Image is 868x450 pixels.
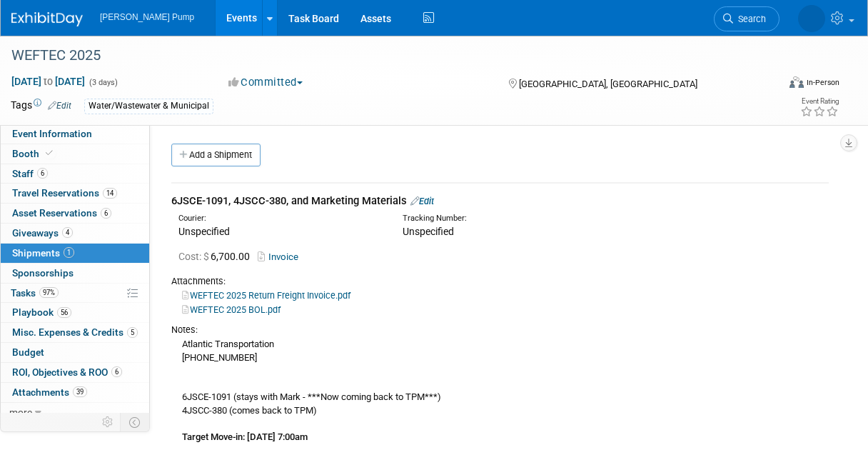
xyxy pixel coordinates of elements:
div: Event Rating [800,98,839,105]
a: Attachments39 [1,383,149,402]
span: 6 [111,366,122,377]
a: ROI, Objectives & ROO6 [1,363,149,382]
td: Personalize Event Tab Strip [96,413,121,431]
span: [DATE] [DATE] [11,75,86,88]
span: 6,700.00 [178,251,256,262]
a: Playbook56 [1,303,149,322]
i: Booth reservation complete [46,149,53,157]
span: 14 [103,188,117,199]
a: more [1,403,149,422]
a: Event Information [1,124,149,144]
span: more [9,406,32,418]
a: Travel Reservations14 [1,184,149,203]
div: Notes: [171,324,829,336]
div: Tracking Number: [403,213,661,224]
span: Travel Reservations [12,187,117,199]
div: Water/Wastewater & Municipal [84,99,213,114]
span: Budget [12,346,44,358]
td: Toggle Event Tabs [121,413,150,431]
span: 6 [101,208,111,219]
a: Edit [410,196,434,206]
a: Shipments1 [1,244,149,263]
div: Event Format [720,74,840,96]
a: Booth [1,144,149,164]
span: Sponsorships [12,267,74,279]
span: Asset Reservations [12,207,111,219]
span: [PERSON_NAME] Pump [100,12,194,22]
span: 56 [57,307,71,318]
div: In-Person [806,77,839,88]
b: Target Move-in: [DATE] 7:00am [182,431,308,442]
span: Playbook [12,306,71,318]
img: ExhibitDay [11,12,83,26]
span: Unspecified [403,226,454,237]
span: ROI, Objectives & ROO [12,366,122,378]
span: Booth [12,148,56,159]
span: (3 days) [88,78,118,87]
span: Giveaways [12,227,73,239]
div: WEFTEC 2025 [6,43,769,69]
a: Staff6 [1,164,149,184]
a: Sponsorships [1,264,149,283]
a: Edit [48,101,71,111]
span: Tasks [11,287,59,299]
div: Courier: [178,213,381,224]
span: Search [733,14,766,24]
span: 6 [37,168,48,179]
div: Attachments: [171,275,829,288]
a: Asset Reservations6 [1,204,149,223]
span: 39 [73,386,87,397]
a: Search [714,6,779,31]
a: WEFTEC 2025 Return Freight Invoice.pdf [182,290,350,301]
span: Event Information [12,128,92,139]
div: Unspecified [178,224,381,239]
a: Giveaways4 [1,224,149,243]
a: Invoice [258,251,304,262]
span: 5 [127,327,138,338]
span: Misc. Expenses & Credits [12,326,138,338]
span: [GEOGRAPHIC_DATA], [GEOGRAPHIC_DATA] [519,79,697,89]
span: to [41,76,55,87]
span: 97% [39,287,59,298]
button: Committed [223,75,308,90]
a: WEFTEC 2025 BOL.pdf [182,304,281,315]
a: Misc. Expenses & Credits5 [1,323,149,342]
span: Cost: $ [178,251,211,262]
img: Format-Inperson.png [789,76,804,88]
div: 6JSCE-1091, 4JSCC-380, and Marketing Materials [171,194,829,209]
span: Attachments [12,386,87,398]
a: Add a Shipment [171,144,261,166]
td: Tags [11,98,71,114]
a: Tasks97% [1,284,149,303]
span: Shipments [12,247,74,259]
span: 4 [62,227,73,238]
span: Staff [12,168,48,179]
img: Amanda Smith [798,5,825,32]
span: 1 [64,247,74,258]
a: Budget [1,343,149,362]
